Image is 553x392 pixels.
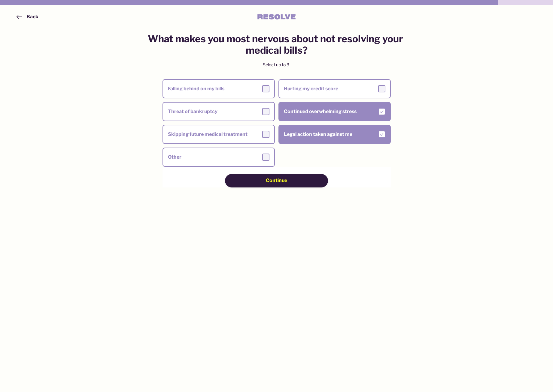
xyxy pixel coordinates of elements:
[142,33,411,56] h5: What makes you most nervous about not resolving your medical bills?
[15,13,38,20] button: Back
[284,131,385,138] div: Legal action taken against me
[168,85,269,92] div: Falling behind on my bills
[263,62,290,68] div: Select up to 3.
[266,177,287,184] span: Continue
[168,108,269,115] div: Threat of bankruptcy
[225,174,328,187] button: Continue
[168,154,269,161] div: Other
[168,131,269,138] div: Skipping future medical treatment
[284,85,385,92] div: Hurting my credit score
[26,13,38,20] div: Back
[284,108,385,115] div: Continued overwhelming stress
